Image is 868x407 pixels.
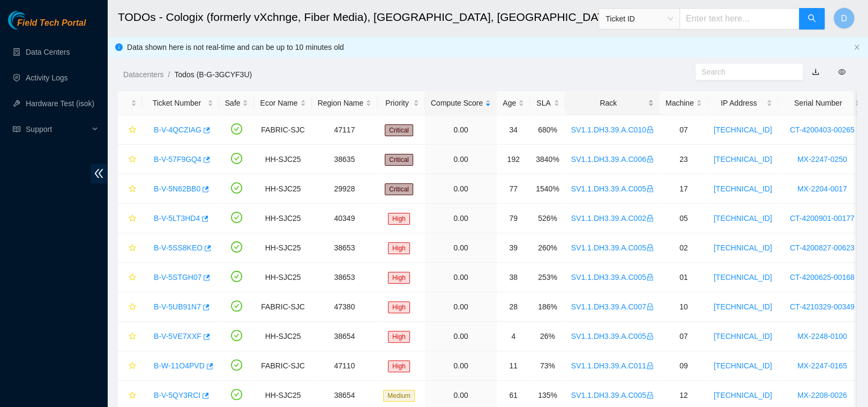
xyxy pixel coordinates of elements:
[660,292,708,322] td: 10
[530,263,565,292] td: 253%
[838,68,845,76] span: eye
[790,214,855,223] a: CT-4200901-00177
[254,351,311,381] td: FABRIC-SJC
[646,156,654,163] span: lock
[660,322,708,351] td: 07
[8,11,54,29] img: Akamai Technologies
[571,273,654,282] a: SV1.1.DH3.39.A.C005lock
[804,63,827,80] button: download
[154,214,200,223] a: B-V-5LT3HD4
[129,303,136,312] span: star
[646,214,654,222] span: lock
[497,322,530,351] td: 4
[425,174,497,204] td: 0.00
[571,332,654,341] a: SV1.1.DH3.39.A.C005lock
[646,391,654,399] span: lock
[231,330,242,341] span: check-circle
[154,243,203,252] a: B-V-5SS8KEO
[312,233,378,263] td: 38653
[797,184,847,193] a: MX-2204-0017
[497,204,530,233] td: 79
[571,243,654,252] a: SV1.1.DH3.39.A.C005lock
[497,233,530,263] td: 39
[91,164,107,183] span: double-left
[571,214,654,223] a: SV1.1.DH3.39.A.C002lock
[129,391,136,400] span: star
[8,19,86,33] a: Akamai TechnologiesField Tech Portal
[714,243,772,252] a: [TECHNICAL_ID]
[26,99,94,108] a: Hardware Test (isok)
[790,243,855,252] a: CT-4200827-00623
[571,361,654,370] a: SV1.1.DH3.39.A.C011lock
[797,332,847,341] a: MX-2248-0100
[660,263,708,292] td: 01
[714,332,772,341] a: [TECHNICAL_ID]
[154,273,201,282] a: B-V-5STGH07
[129,156,136,164] span: star
[714,184,772,193] a: [TECHNICAL_ID]
[833,8,855,29] button: D
[124,328,137,345] button: star
[388,331,410,343] span: High
[129,185,136,194] span: star
[129,332,136,341] span: star
[812,68,819,76] a: download
[124,269,137,286] button: star
[254,174,311,204] td: HH-SJC25
[124,239,137,256] button: star
[154,155,201,164] a: B-V-57F9GQ4
[660,233,708,263] td: 02
[714,155,772,164] a: [TECHNICAL_ID]
[124,210,137,227] button: star
[497,174,530,204] td: 77
[660,115,708,145] td: 07
[807,14,816,24] span: search
[231,389,242,400] span: check-circle
[124,357,137,374] button: star
[231,359,242,371] span: check-circle
[646,303,654,310] span: lock
[425,263,497,292] td: 0.00
[385,183,413,195] span: Critical
[388,242,410,254] span: High
[660,145,708,174] td: 23
[646,185,654,193] span: lock
[660,204,708,233] td: 05
[154,332,201,341] a: B-V-5VE7XXF
[497,263,530,292] td: 38
[17,18,86,28] span: Field Tech Portal
[231,123,242,135] span: check-circle
[714,214,772,223] a: [TECHNICAL_ID]
[425,145,497,174] td: 0.00
[174,70,252,79] a: Todos (B-G-3GCYF3U)
[124,387,137,404] button: star
[154,125,201,134] a: B-V-4QCZIAG
[714,273,772,282] a: [TECHNICAL_ID]
[497,145,530,174] td: 192
[797,361,847,370] a: MX-2247-0165
[497,351,530,381] td: 11
[571,184,654,193] a: SV1.1.DH3.39.A.C005lock
[312,351,378,381] td: 47110
[646,126,654,134] span: lock
[425,322,497,351] td: 0.00
[385,124,413,136] span: Critical
[312,322,378,351] td: 38654
[312,145,378,174] td: 38635
[530,174,565,204] td: 1540%
[714,125,772,134] a: [TECHNICAL_ID]
[388,360,410,372] span: High
[124,180,137,197] button: star
[123,70,163,79] a: Datacenters
[312,115,378,145] td: 47117
[231,153,242,164] span: check-circle
[154,391,200,399] a: B-V-5QY3RCI
[388,272,410,284] span: High
[797,391,847,399] a: MX-2208-0026
[254,322,311,351] td: HH-SJC25
[154,184,200,193] a: B-V-5N62BB0
[254,145,311,174] td: HH-SJC25
[646,273,654,281] span: lock
[425,233,497,263] td: 0.00
[790,273,855,282] a: CT-4200625-00168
